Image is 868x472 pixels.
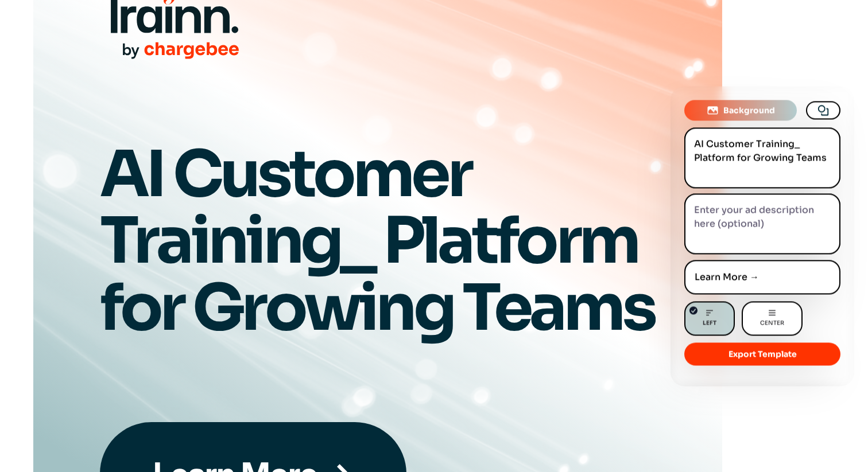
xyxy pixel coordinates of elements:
[703,317,716,329] span: Left
[684,342,840,365] button: Export Template
[684,127,840,188] textarea: AI Customer Training Platform for Growing Teams
[760,317,784,329] span: Center
[684,260,840,294] input: Enter your CTA text here...
[723,104,775,116] span: Background
[811,417,868,472] iframe: Chat Widget
[100,141,656,342] div: AI Customer Training_ Platform for Growing Teams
